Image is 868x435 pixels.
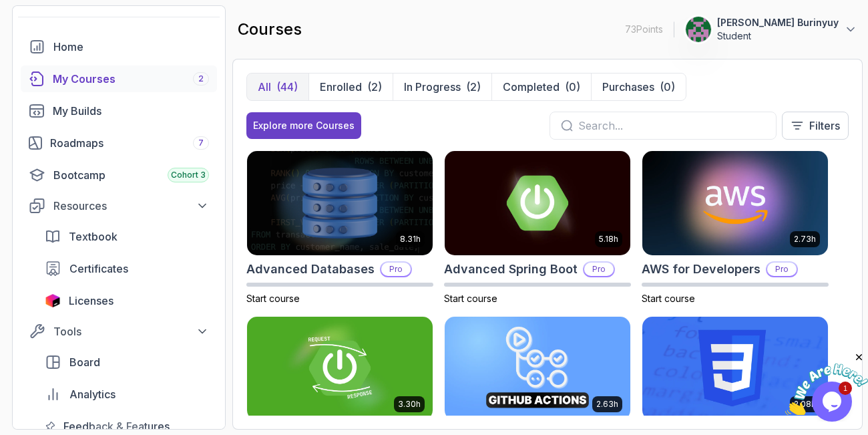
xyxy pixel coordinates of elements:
a: certificates [37,255,217,282]
p: 3.30h [398,399,421,410]
button: In Progress(2) [393,74,491,100]
p: Filters [809,118,840,134]
img: Advanced Spring Boot card [445,151,630,255]
div: My Builds [53,103,209,119]
button: user profile image[PERSON_NAME] BurinyuyStudent [685,16,857,43]
a: analytics [37,381,217,408]
div: Home [53,39,209,55]
a: builds [21,98,217,124]
a: courses [21,65,217,92]
div: Roadmaps [50,135,209,151]
img: user profile image [686,17,711,42]
p: 73 Points [625,23,663,36]
p: 8.31h [400,234,421,245]
img: Building APIs with Spring Boot card [247,317,433,421]
p: Pro [381,263,411,276]
iframe: chat widget [785,351,868,415]
div: Explore more Courses [253,119,355,132]
p: Purchases [602,79,654,95]
img: CI/CD with GitHub Actions card [445,317,630,421]
span: Textbook [69,229,118,245]
h2: AWS for Developers [642,260,761,279]
button: Filters [782,112,849,140]
input: Search... [578,118,765,134]
button: Explore more Courses [246,112,361,139]
p: In Progress [404,79,461,95]
p: 2.73h [794,234,816,245]
a: board [37,349,217,376]
div: My Courses [53,71,209,87]
div: (2) [367,79,382,95]
span: Feedback & Features [63,418,170,434]
button: Resources [21,194,217,218]
span: 7 [198,138,204,148]
div: Bootcamp [53,167,209,183]
a: licenses [37,287,217,314]
span: 2 [198,74,204,84]
h2: Advanced Spring Boot [444,260,578,279]
span: Analytics [69,386,116,402]
div: Resources [53,198,209,214]
button: Tools [21,319,217,343]
div: (44) [276,79,298,95]
img: jetbrains icon [45,294,61,307]
div: (0) [565,79,580,95]
div: (2) [466,79,481,95]
img: AWS for Developers card [642,151,828,255]
div: Tools [53,323,209,339]
p: Pro [767,263,797,276]
span: Certificates [69,261,128,277]
a: textbook [37,223,217,250]
span: Cohort 3 [171,170,206,180]
p: 5.18h [599,234,618,245]
button: Completed(0) [491,74,591,100]
p: Enrolled [320,79,362,95]
h2: Advanced Databases [246,260,375,279]
span: Start course [246,293,300,304]
button: Purchases(0) [591,74,686,100]
img: Advanced Databases card [247,151,433,255]
img: CSS Essentials card [642,317,828,421]
button: Enrolled(2) [308,74,393,100]
p: All [258,79,271,95]
p: Student [717,29,839,43]
p: [PERSON_NAME] Burinyuy [717,16,839,29]
a: roadmaps [21,130,217,156]
p: Completed [503,79,560,95]
p: 2.63h [596,399,618,410]
a: bootcamp [21,162,217,188]
button: All(44) [247,74,308,100]
p: Pro [584,263,614,276]
a: home [21,33,217,60]
span: Start course [642,293,695,304]
span: Licenses [69,293,114,309]
span: Board [69,354,100,370]
h2: courses [238,19,302,40]
span: Start course [444,293,497,304]
div: (0) [660,79,675,95]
